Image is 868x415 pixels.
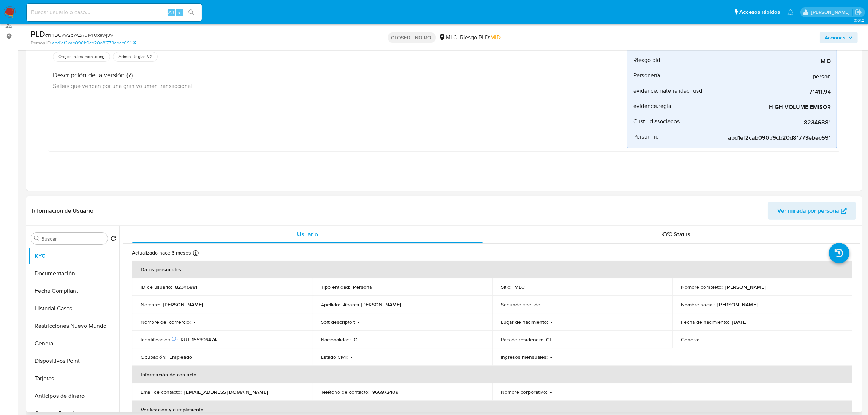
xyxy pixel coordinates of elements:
p: CL [546,336,552,343]
p: CLOSED - NO ROI [388,32,436,43]
span: # rT1jBUvw2dWZAUlvT0xewj9V [45,31,113,39]
button: KYC [28,247,119,265]
button: Documentación [28,265,119,282]
span: Riesgo PLD: [460,34,501,42]
p: Nombre social : [681,301,715,308]
p: - [194,319,195,325]
p: Actualizado hace 3 meses [132,249,191,256]
p: Lugar de nacimiento : [501,319,548,325]
th: Datos personales [132,261,852,278]
span: Ver mirada por persona [777,202,839,220]
span: Acciones [825,32,845,43]
button: Anticipos de dinero [28,387,119,405]
p: - [550,354,552,360]
p: Ingresos mensuales : [501,354,548,360]
p: Segundo apellido : [501,301,541,308]
p: Fecha de nacimiento : [681,319,729,325]
p: Nombre : [141,301,160,308]
span: Accesos rápidos [739,8,780,16]
span: Origen: rules-monitoring [58,54,105,59]
b: PLD [31,28,45,40]
p: - [544,301,546,308]
a: abd1ef2cab090b9cb20d81773ebec691 [52,40,136,46]
th: Información de contacto [132,366,852,383]
p: [EMAIL_ADDRESS][DOMAIN_NAME] [184,389,268,395]
button: Acciones [820,32,858,43]
p: CL [354,336,360,343]
button: Dispositivos Point [28,352,119,370]
p: Teléfono de contacto : [321,389,369,395]
p: - [702,336,704,343]
p: - [351,354,352,360]
p: ID de usuario : [141,284,172,290]
p: Email de contacto : [141,389,182,395]
input: Buscar usuario o caso... [27,8,202,17]
button: search-icon [184,7,199,18]
p: Tipo entidad : [321,284,350,290]
b: Person ID [31,40,51,46]
span: 3.161.2 [854,17,864,23]
p: - [551,319,552,325]
p: Apellido : [321,301,340,308]
span: Alt [168,9,174,16]
button: General [28,335,119,352]
button: Tarjetas [28,370,119,387]
p: Nombre corporativo : [501,389,547,395]
p: País de residencia : [501,336,543,343]
button: Buscar [34,236,40,241]
p: Abarca [PERSON_NAME] [343,301,401,308]
h4: Descripción de la versión (7) [53,71,192,79]
div: MLC [439,34,457,42]
p: Nombre completo : [681,284,723,290]
a: Salir [855,8,863,16]
button: Volver al orden por defecto [110,236,116,244]
span: Usuario [297,230,318,238]
p: Nombre del comercio : [141,319,191,325]
p: RUT 155396474 [180,336,217,343]
p: Ocupación : [141,354,166,360]
p: camilafernanda.paredessaldano@mercadolibre.cl [811,9,852,16]
p: Persona [353,284,372,290]
p: MLC [514,284,525,290]
span: Admin. Reglas V2 [118,54,153,59]
p: Soft descriptor : [321,319,355,325]
p: [DATE] [732,319,747,325]
a: Notificaciones [787,9,794,15]
p: - [550,389,552,395]
p: Sitio : [501,284,511,290]
p: - [358,319,359,325]
p: Estado Civil : [321,354,348,360]
span: KYC Status [662,230,691,238]
button: Historial Casos [28,300,119,317]
p: 82346881 [175,284,197,290]
span: MID [490,33,501,42]
p: [PERSON_NAME] [163,301,203,308]
p: Nacionalidad : [321,336,351,343]
p: 966972409 [372,389,398,395]
p: [PERSON_NAME] [717,301,758,308]
input: Buscar [41,236,105,242]
p: [PERSON_NAME] [725,284,766,290]
span: Sellers que vendan por una gran volumen transaccional [53,82,192,90]
h1: Información de Usuario [32,207,93,214]
button: Fecha Compliant [28,282,119,300]
button: Restricciones Nuevo Mundo [28,317,119,335]
p: Identificación : [141,336,178,343]
button: Ver mirada por persona [768,202,856,220]
p: Género : [681,336,699,343]
span: s [178,9,180,16]
p: Empleado [169,354,192,360]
